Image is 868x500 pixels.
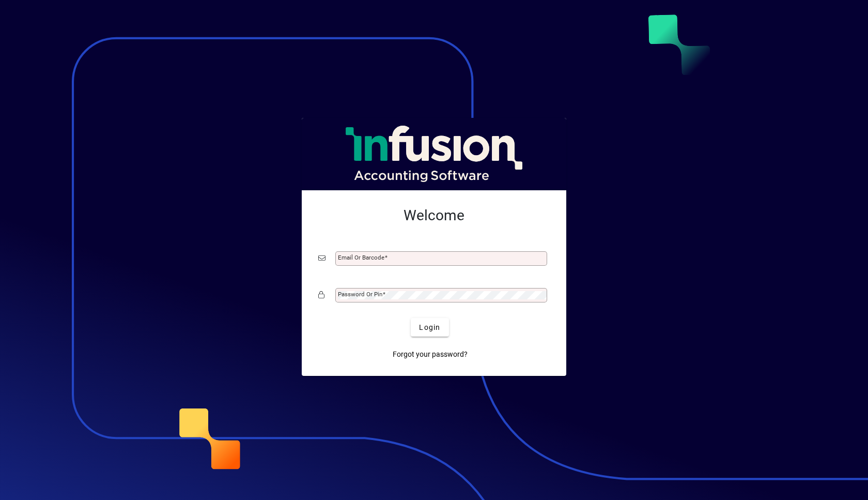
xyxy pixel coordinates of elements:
a: Forgot your password? [389,345,472,363]
span: Login [419,322,440,333]
mat-label: Password or Pin [338,291,382,298]
span: Forgot your password? [393,349,468,360]
h2: Welcome [318,207,550,224]
mat-label: Email or Barcode [338,254,384,261]
button: Login [411,318,448,337]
